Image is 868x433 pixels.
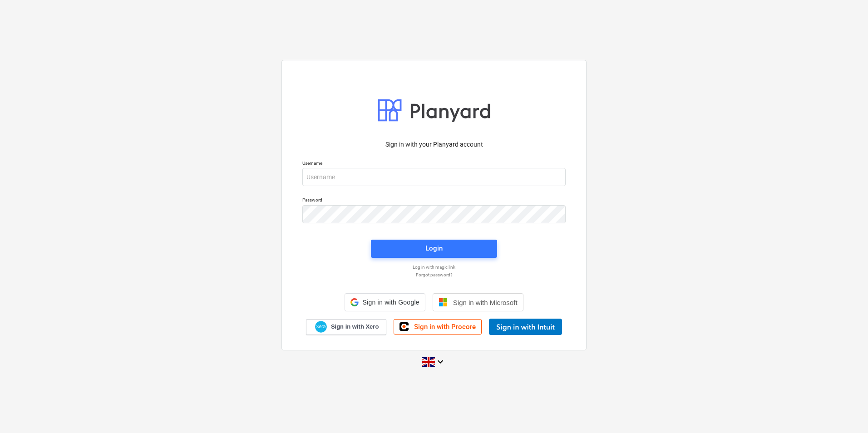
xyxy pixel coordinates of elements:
[439,298,448,307] img: Microsoft logo
[453,299,518,306] span: Sign in with Microsoft
[298,264,570,270] a: Log in with magic link
[414,323,476,331] span: Sign in with Procore
[302,197,566,205] p: Password
[425,242,443,254] div: Login
[315,321,327,333] img: Xero logo
[435,356,446,367] i: keyboard_arrow_down
[302,140,566,149] p: Sign in with your Planyard account
[302,160,566,168] p: Username
[306,319,387,335] a: Sign in with Xero
[302,168,566,186] input: Username
[362,299,419,306] span: Sign in with Google
[345,293,425,311] div: Sign in with Google
[394,319,482,335] a: Sign in with Procore
[331,323,379,331] span: Sign in with Xero
[298,272,570,278] a: Forgot password?
[371,240,497,258] button: Login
